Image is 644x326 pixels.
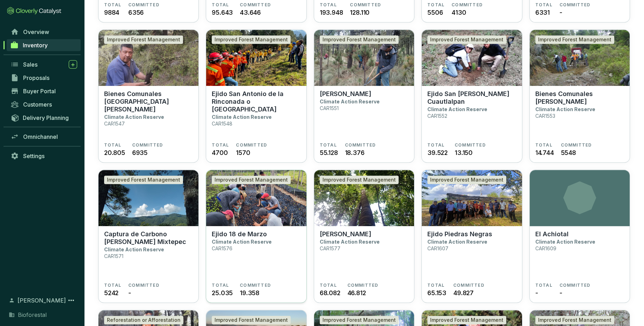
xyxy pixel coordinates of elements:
[350,2,381,8] span: COMMITTED
[427,316,506,324] div: Improved Forest Management
[427,142,445,148] span: TOTAL
[128,283,160,288] span: COMMITTED
[320,283,337,288] span: TOTAL
[128,8,144,17] span: 6356
[7,112,81,123] a: Delivery Planning
[23,114,69,121] span: Delivery Planning
[320,245,340,251] p: CAR1577
[560,288,562,298] span: -
[320,8,343,17] span: 193.948
[320,99,380,104] p: Climate Action Reserve
[320,230,371,238] p: [PERSON_NAME]
[320,142,337,148] span: TOTAL
[212,148,228,157] span: 4700
[427,8,443,17] span: 5506
[427,106,487,112] p: Climate Action Reserve
[212,176,291,184] div: Improved Forest Management
[427,90,516,106] p: Ejido San [PERSON_NAME] Cuautlalpan
[240,283,271,288] span: COMMITTED
[427,2,445,8] span: TOTAL
[427,35,506,44] div: Improved Forest Management
[212,283,229,288] span: TOTAL
[23,28,49,35] span: Overview
[7,131,81,143] a: Omnichannel
[104,8,119,17] span: 9884
[320,2,337,8] span: TOTAL
[320,148,338,157] span: 55.128
[347,288,366,298] span: 46.812
[104,283,121,288] span: TOTAL
[422,170,522,226] img: Ejido Piedras Negras
[23,74,49,81] span: Proposals
[535,148,554,157] span: 14.744
[561,142,592,148] span: COMMITTED
[206,170,306,226] img: Ejido 18 de Marzo
[104,2,121,8] span: TOTAL
[314,170,414,303] a: Ejido ChunhuhubImproved Forest Management[PERSON_NAME]Climate Action ReserveCAR1577TOTAL68.082COM...
[7,26,81,38] a: Overview
[560,2,591,8] span: COMMITTED
[320,239,380,245] p: Climate Action Reserve
[427,245,448,251] p: CAR1607
[104,316,183,324] div: Reforestation or Afforestation
[453,288,474,298] span: 49.827
[345,148,365,157] span: 18.376
[535,35,614,44] div: Improved Forest Management
[320,35,399,44] div: Improved Forest Management
[350,8,370,17] span: 128.110
[236,148,250,157] span: 1570
[18,296,66,305] span: [PERSON_NAME]
[104,288,118,298] span: 5242
[535,288,538,298] span: -
[560,283,591,288] span: COMMITTED
[206,30,306,86] img: Ejido San Antonio de la Rinconada o Tlaltecahuacan
[212,239,272,245] p: Climate Action Reserve
[7,150,81,162] a: Settings
[535,8,550,17] span: 6331
[427,148,448,157] span: 39.522
[535,316,614,324] div: Improved Forest Management
[452,2,483,8] span: COMMITTED
[104,230,193,246] p: Captura de Carbono [PERSON_NAME] Mixtepec
[535,230,569,238] p: El Achiotal
[104,176,183,184] div: Improved Forest Management
[7,72,81,84] a: Proposals
[104,114,164,120] p: Climate Action Reserve
[236,142,267,148] span: COMMITTED
[535,245,556,251] p: CAR1609
[535,106,595,112] p: Climate Action Reserve
[7,59,81,70] a: Sales
[104,253,123,259] p: CAR1571
[535,2,553,8] span: TOTAL
[98,29,199,163] a: Bienes Comunales San Pedro EcatzingoImproved Forest ManagementBienes Comunales [GEOGRAPHIC_DATA][...
[320,105,339,111] p: CAR1551
[212,316,291,324] div: Improved Forest Management
[535,90,624,106] p: Bienes Comunales [PERSON_NAME]
[535,113,555,119] p: CAR1553
[104,142,121,148] span: TOTAL
[240,2,271,8] span: COMMITTED
[422,30,522,86] img: Ejido San Martín Cuautlalpan
[535,283,553,288] span: TOTAL
[314,29,414,163] a: Ejido TlalmanalcoImproved Forest Management[PERSON_NAME]Climate Action ReserveCAR1551TOTAL55.128C...
[212,230,267,238] p: Ejido 18 de Marzo
[240,288,259,298] span: 19.358
[452,8,466,17] span: 4130
[455,148,473,157] span: 13.150
[7,85,81,97] a: Buyer Portal
[455,142,486,148] span: COMMITTED
[320,316,399,324] div: Improved Forest Management
[128,288,131,298] span: -
[104,35,183,44] div: Improved Forest Management
[212,245,232,251] p: CAR1576
[23,88,56,95] span: Buyer Portal
[99,170,198,226] img: Captura de Carbono Forestal Asunción Mixtepec
[320,288,340,298] span: 68.082
[320,90,371,98] p: [PERSON_NAME]
[23,101,52,108] span: Customers
[18,311,47,319] span: Bioforestal
[104,246,164,252] p: Climate Action Reserve
[212,288,233,298] span: 25.035
[104,148,125,157] span: 20.805
[427,239,487,245] p: Climate Action Reserve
